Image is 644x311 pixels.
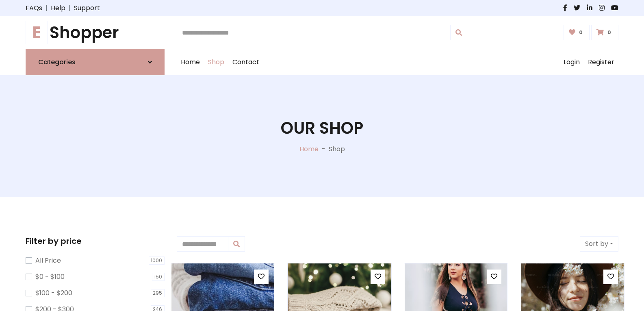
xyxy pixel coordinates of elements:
[26,21,48,44] span: E
[329,144,345,154] p: Shop
[605,29,613,36] span: 0
[35,272,65,282] label: $0 - $100
[38,58,76,66] h6: Categories
[319,144,329,154] p: -
[42,3,51,13] span: |
[577,29,585,36] span: 0
[26,23,165,42] h1: Shopper
[564,25,590,40] a: 0
[204,49,228,75] a: Shop
[26,23,165,42] a: EShopper
[584,49,618,75] a: Register
[580,236,618,252] button: Sort by
[559,49,584,75] a: Login
[152,273,165,281] span: 150
[51,3,65,13] a: Help
[26,49,165,75] a: Categories
[35,288,72,298] label: $100 - $200
[149,257,165,265] span: 1000
[228,49,263,75] a: Contact
[35,256,61,265] label: All Price
[591,25,618,40] a: 0
[281,118,363,138] h1: Our Shop
[65,3,74,13] span: |
[26,3,42,13] a: FAQs
[74,3,100,13] a: Support
[26,236,165,246] h5: Filter by price
[177,49,204,75] a: Home
[299,144,319,154] a: Home
[151,289,165,297] span: 295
